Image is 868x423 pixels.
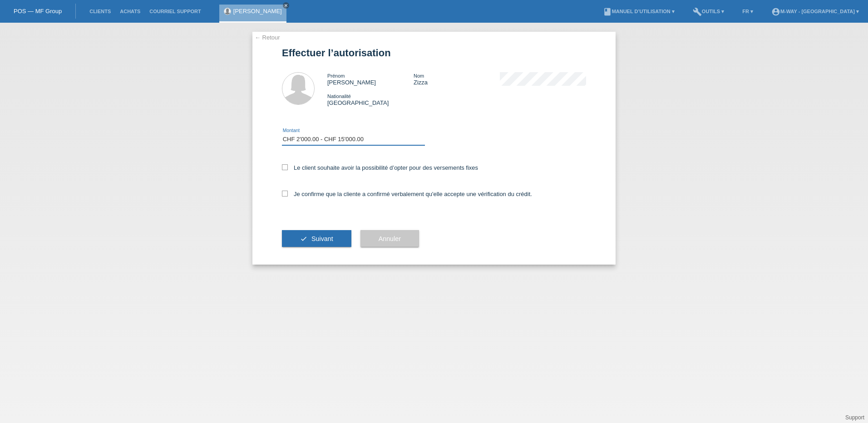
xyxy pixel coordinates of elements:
[603,7,612,16] i: book
[379,235,401,242] span: Annuler
[14,8,62,15] a: POS — MF Group
[327,93,351,99] span: Nationalité
[688,9,729,14] a: buildOutils ▾
[145,9,205,14] a: Courriel Support
[283,2,289,9] a: close
[284,3,288,8] i: close
[300,235,307,242] i: check
[282,230,351,247] button: check Suivant
[311,235,333,242] span: Suivant
[327,72,414,86] div: [PERSON_NAME]
[693,7,702,16] i: build
[360,230,419,247] button: Annuler
[771,7,780,16] i: account_circle
[327,93,414,106] div: [GEOGRAPHIC_DATA]
[282,191,532,197] label: Je confirme que la cliente a confirmé verbalement qu'elle accepte une vérification du crédit.
[598,9,679,14] a: bookManuel d’utilisation ▾
[414,73,424,79] span: Nom
[327,73,345,79] span: Prénom
[282,164,478,171] label: Le client souhaite avoir la possibilité d’opter pour des versements fixes
[255,34,280,41] a: ← Retour
[85,9,115,14] a: Clients
[115,9,145,14] a: Achats
[233,8,282,15] a: [PERSON_NAME]
[767,9,863,14] a: account_circlem-way - [GEOGRAPHIC_DATA] ▾
[738,9,758,14] a: FR ▾
[414,72,500,86] div: Zizza
[282,47,586,59] h1: Effectuer l’autorisation
[845,414,864,421] a: Support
